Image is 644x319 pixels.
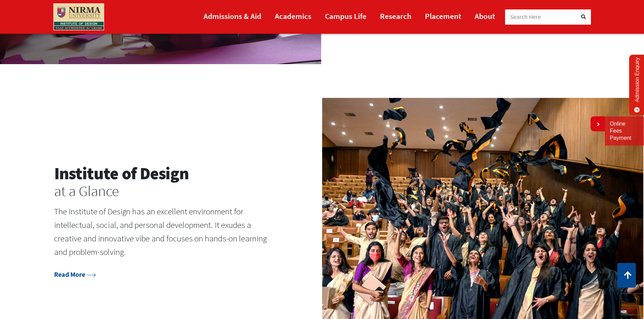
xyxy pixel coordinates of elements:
[54,163,268,184] h2: Institute of Design
[204,8,261,24] a: Admissions & Aid
[425,8,461,24] a: Placement
[510,13,541,21] span: Search Here
[325,8,366,24] a: Campus Life
[54,184,268,198] h3: at a Glance
[475,8,495,24] a: About
[610,121,639,141] a: Online Fees Payment
[53,3,104,30] img: main_logo
[54,205,268,259] p: The Institute of Design has an excellent environment for intellectual, social, and personal devel...
[380,8,411,24] a: Research
[54,270,96,278] a: Read More
[275,8,311,24] a: Academics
